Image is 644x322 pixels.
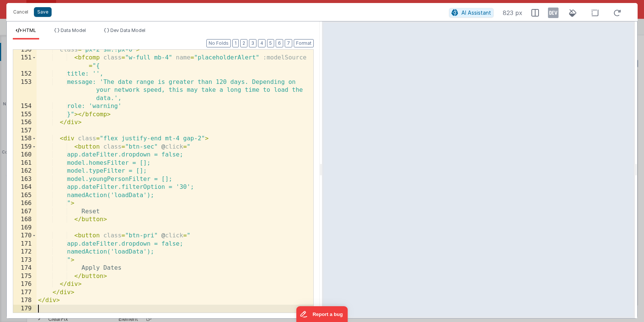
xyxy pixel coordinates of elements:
div: 169 [13,224,37,232]
button: 6 [276,39,283,47]
button: AI Assistant [449,8,494,18]
div: 176 [13,280,37,289]
button: Save [34,7,52,17]
div: 170 [13,232,37,240]
div: 160 [13,151,37,159]
div: 164 [13,183,37,191]
div: 157 [13,127,37,135]
div: 167 [13,208,37,216]
div: 174 [13,264,37,272]
div: 153 [13,78,37,103]
div: 163 [13,175,37,184]
div: 179 [13,305,37,313]
span: AI Assistant [461,9,491,16]
div: 150 [13,46,37,54]
div: 175 [13,272,37,281]
div: 156 [13,118,37,127]
div: 172 [13,248,37,256]
div: 178 [13,296,37,305]
button: Cancel [9,7,32,17]
button: 7 [285,39,292,47]
span: HTML [23,27,36,33]
div: 162 [13,167,37,175]
div: 152 [13,70,37,78]
span: Data Model [61,27,86,33]
div: 161 [13,159,37,167]
div: 173 [13,256,37,264]
button: 2 [240,39,247,47]
div: 158 [13,135,37,143]
button: 5 [267,39,274,47]
span: Dev Data Model [110,27,145,33]
div: 168 [13,216,37,224]
button: No Folds [206,39,231,47]
div: 166 [13,199,37,208]
button: 1 [232,39,239,47]
div: 154 [13,102,37,111]
div: 165 [13,191,37,200]
button: 4 [258,39,266,47]
div: 177 [13,289,37,297]
div: 151 [13,54,37,70]
span: 823 px [503,8,522,17]
div: 171 [13,240,37,248]
button: 3 [249,39,256,47]
div: 159 [13,143,37,151]
button: Format [294,39,314,47]
iframe: Marker.io feedback button [296,306,348,322]
div: 155 [13,111,37,119]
